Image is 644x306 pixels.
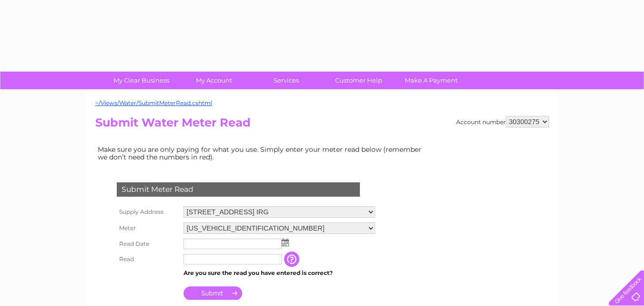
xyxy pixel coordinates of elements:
[282,239,289,246] img: ...
[117,182,360,197] div: Submit Meter Read
[184,286,242,300] input: Submit
[174,72,253,89] a: My Account
[247,72,326,89] a: Services
[284,252,301,267] input: Information
[114,204,181,220] th: Supply Address
[456,116,549,127] div: Account number
[392,72,470,89] a: Make A Payment
[95,99,212,106] a: ~/Views/Water/SubmitMeterRead.cshtml
[114,252,181,267] th: Read
[319,72,398,89] a: Customer Help
[114,220,181,236] th: Meter
[114,236,181,252] th: Read Date
[95,143,429,163] td: Make sure you are only paying for what you use. Simply enter your meter read below (remember we d...
[181,267,378,279] td: Are you sure the read you have entered is correct?
[95,116,549,134] h2: Submit Water Meter Read
[102,72,181,89] a: My Clear Business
